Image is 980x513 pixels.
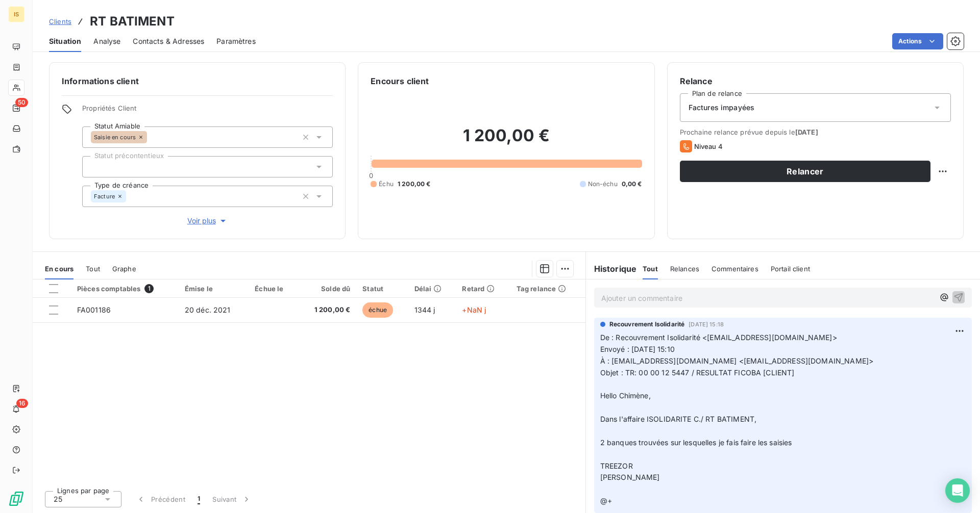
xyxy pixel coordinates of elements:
[49,36,81,46] span: Situation
[670,265,699,273] span: Relances
[8,6,24,22] div: IS
[112,265,136,273] span: Graphe
[93,36,120,46] span: Analyse
[680,128,951,136] span: Prochaine relance prévue depuis le
[90,12,175,31] h3: RT BATIMENT
[600,415,756,423] span: Dans l'affaire ISOLIDARITE C./ RT BATIMENT,
[600,356,873,365] span: À : [EMAIL_ADDRESS][DOMAIN_NAME] <[EMAIL_ADDRESS][DOMAIN_NAME]>
[600,368,795,377] span: Objet : TR: 00 00 12 5447 / RESULTAT FICOBA [CLIENT]
[414,305,435,314] span: 1344 j
[94,134,136,140] span: Saisie en cours
[371,75,429,87] h6: Encours client
[362,302,393,318] span: échue
[86,265,100,273] span: Tout
[369,171,373,179] span: 0
[795,128,818,136] span: [DATE]
[600,438,792,447] span: 2 banques trouvées sur lesquelles je fais faire les saisies
[94,193,115,199] span: Facture
[77,305,111,314] span: FA001186
[82,104,333,118] span: Propriétés Client
[147,133,155,142] input: Ajouter une valeur
[130,489,191,510] button: Précédent
[771,265,810,273] span: Portail client
[643,265,658,273] span: Tout
[600,461,633,470] span: TREEZOR
[892,33,943,49] button: Actions
[49,16,71,27] a: Clients
[185,285,243,293] div: Émise le
[945,478,970,503] div: Open Intercom Messenger
[304,305,350,315] span: 1 200,00 €
[16,399,28,408] span: 16
[216,36,256,46] span: Paramètres
[8,100,24,116] a: 50
[304,285,350,293] div: Solde dû
[206,489,258,510] button: Suivant
[414,285,450,293] div: Délai
[600,345,675,353] span: Envoyé : [DATE] 15:10
[49,17,71,25] span: Clients
[462,305,486,314] span: +NaN j
[462,285,504,293] div: Retard
[82,215,333,226] button: Voir plus
[371,125,642,156] h2: 1 200,00 €
[622,179,642,189] span: 0,00 €
[77,284,173,293] div: Pièces comptables
[62,75,333,87] h6: Informations client
[586,263,637,275] h6: Historique
[689,321,724,327] span: [DATE] 15:18
[187,216,228,226] span: Voir plus
[198,494,200,504] span: 1
[126,192,134,201] input: Ajouter une valeur
[712,265,758,273] span: Commentaires
[185,305,231,314] span: 20 déc. 2021
[680,161,930,182] button: Relancer
[680,75,951,87] h6: Relance
[694,142,723,150] span: Niveau 4
[588,179,618,189] span: Non-échu
[600,496,612,505] span: @+
[91,162,99,171] input: Ajouter une valeur
[517,285,579,293] div: Tag relance
[362,285,402,293] div: Statut
[600,333,837,342] span: De : Recouvrement Isolidarité <[EMAIL_ADDRESS][DOMAIN_NAME]>
[600,391,651,400] span: Hello Chimène,
[15,98,28,107] span: 50
[609,320,685,329] span: Recouvrement Isolidarité
[8,491,24,507] img: Logo LeanPay
[600,473,660,481] span: [PERSON_NAME]
[144,284,154,293] span: 1
[255,285,292,293] div: Échue le
[133,36,204,46] span: Contacts & Adresses
[191,489,206,510] button: 1
[45,265,73,273] span: En cours
[689,102,755,113] span: Factures impayées
[54,494,62,504] span: 25
[398,179,431,189] span: 1 200,00 €
[379,179,394,189] span: Échu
